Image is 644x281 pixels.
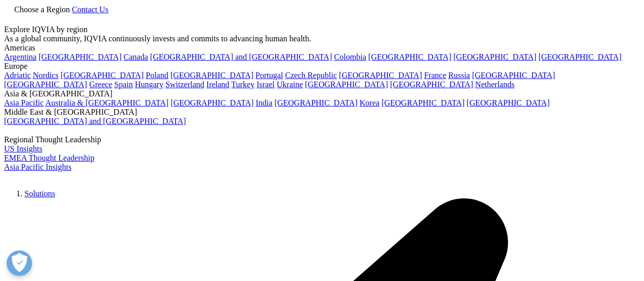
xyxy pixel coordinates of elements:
[146,71,168,80] a: Poland
[305,80,388,89] a: [GEOGRAPHIC_DATA]
[72,5,108,14] a: Contact Us
[4,34,640,43] div: As a global community, IQVIA continuously invests and commits to advancing human health.
[274,98,357,107] a: [GEOGRAPHIC_DATA]
[4,108,640,117] div: Middle East & [GEOGRAPHIC_DATA]
[231,80,255,89] a: Turkey
[4,53,37,61] a: Argentina
[472,71,555,80] a: [GEOGRAPHIC_DATA]
[4,89,640,98] div: Asia & [GEOGRAPHIC_DATA]
[124,53,148,61] a: Canada
[4,135,640,144] div: Regional Thought Leadership
[390,80,473,89] a: [GEOGRAPHIC_DATA]
[449,71,470,80] a: Russia
[256,98,272,107] a: India
[7,250,32,276] button: Abrir preferências
[4,71,31,80] a: Adriatic
[257,80,275,89] a: Israel
[334,53,366,61] a: Colombia
[33,71,59,80] a: Nordics
[135,80,163,89] a: Hungary
[61,71,144,80] a: [GEOGRAPHIC_DATA]
[256,71,283,80] a: Portugal
[4,80,87,89] a: [GEOGRAPHIC_DATA]
[285,71,337,80] a: Czech Republic
[4,117,186,125] a: [GEOGRAPHIC_DATA] and [GEOGRAPHIC_DATA]
[24,189,55,198] a: Solutions
[339,71,422,80] a: [GEOGRAPHIC_DATA]
[171,98,254,107] a: [GEOGRAPHIC_DATA]
[454,53,537,61] a: [GEOGRAPHIC_DATA]
[89,80,112,89] a: Greece
[359,98,379,107] a: Korea
[4,43,640,53] div: Americas
[4,98,44,107] a: Asia Pacific
[4,25,640,34] div: Explore IQVIA by region
[4,163,71,171] a: Asia Pacific Insights
[165,80,204,89] a: Switzerland
[45,98,169,107] a: Australia & [GEOGRAPHIC_DATA]
[4,144,42,153] a: US Insights
[150,53,332,61] a: [GEOGRAPHIC_DATA] and [GEOGRAPHIC_DATA]
[539,53,622,61] a: [GEOGRAPHIC_DATA]
[171,71,254,80] a: [GEOGRAPHIC_DATA]
[114,80,132,89] a: Spain
[475,80,514,89] a: Netherlands
[14,5,70,14] span: Choose a Region
[206,80,229,89] a: Ireland
[4,62,640,71] div: Europe
[368,53,451,61] a: [GEOGRAPHIC_DATA]
[381,98,464,107] a: [GEOGRAPHIC_DATA]
[424,71,446,80] a: France
[467,98,550,107] a: [GEOGRAPHIC_DATA]
[277,80,303,89] a: Ukraine
[39,53,122,61] a: [GEOGRAPHIC_DATA]
[4,154,94,162] a: EMEA Thought Leadership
